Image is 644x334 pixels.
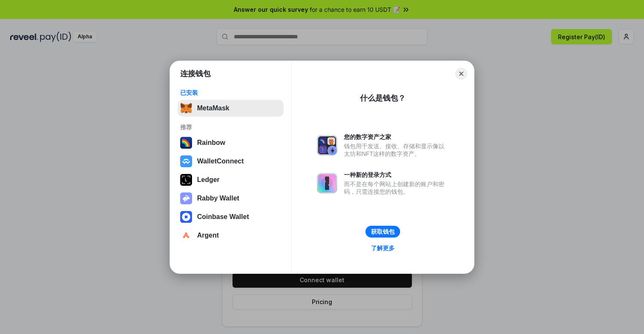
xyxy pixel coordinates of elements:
div: MetaMask [197,104,229,112]
img: svg+xml,%3Csvg%20width%3D%2228%22%20height%3D%2228%22%20viewBox%3D%220%200%2028%2028%22%20fill%3D... [180,155,192,167]
div: 您的数字资产之家 [344,133,449,141]
button: Rainbow [178,134,284,151]
h1: 连接钱包 [180,69,211,79]
div: WalletConnect [197,158,244,165]
div: 什么是钱包？ [360,93,406,103]
a: 了解更多 [366,243,400,254]
div: 推荐 [180,123,281,131]
div: 了解更多 [371,244,395,252]
div: Rabby Wallet [197,195,239,202]
img: svg+xml,%3Csvg%20width%3D%22120%22%20height%3D%22120%22%20viewBox%3D%220%200%20120%20120%22%20fil... [180,137,192,149]
button: 获取钱包 [365,226,400,238]
img: svg+xml,%3Csvg%20fill%3D%22none%22%20height%3D%2233%22%20viewBox%3D%220%200%2035%2033%22%20width%... [180,102,192,114]
div: Argent [197,232,219,239]
button: Coinbase Wallet [178,208,284,225]
button: MetaMask [178,100,284,117]
div: 而不是在每个网站上创建新的账户和密码，只需连接您的钱包。 [344,180,449,195]
button: Close [455,68,467,80]
div: 获取钱包 [371,228,395,235]
div: Coinbase Wallet [197,213,249,221]
img: svg+xml,%3Csvg%20xmlns%3D%22http%3A%2F%2Fwww.w3.org%2F2000%2Fsvg%22%20fill%3D%22none%22%20viewBox... [317,173,337,193]
img: svg+xml,%3Csvg%20width%3D%2228%22%20height%3D%2228%22%20viewBox%3D%220%200%2028%2028%22%20fill%3D... [180,211,192,223]
div: 一种新的登录方式 [344,171,449,179]
img: svg+xml,%3Csvg%20xmlns%3D%22http%3A%2F%2Fwww.w3.org%2F2000%2Fsvg%22%20fill%3D%22none%22%20viewBox... [317,135,337,155]
button: Argent [178,227,284,244]
button: Rabby Wallet [178,190,284,207]
img: svg+xml,%3Csvg%20width%3D%2228%22%20height%3D%2228%22%20viewBox%3D%220%200%2028%2028%22%20fill%3D... [180,230,192,241]
div: 钱包用于发送、接收、存储和显示像以太坊和NFT这样的数字资产。 [344,142,449,158]
div: Ledger [197,176,219,184]
div: 已安装 [180,89,281,96]
div: Rainbow [197,139,225,147]
button: Ledger [178,171,284,188]
img: svg+xml,%3Csvg%20xmlns%3D%22http%3A%2F%2Fwww.w3.org%2F2000%2Fsvg%22%20fill%3D%22none%22%20viewBox... [180,192,192,204]
img: svg+xml,%3Csvg%20xmlns%3D%22http%3A%2F%2Fwww.w3.org%2F2000%2Fsvg%22%20width%3D%2228%22%20height%3... [180,174,192,186]
button: WalletConnect [178,153,284,170]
